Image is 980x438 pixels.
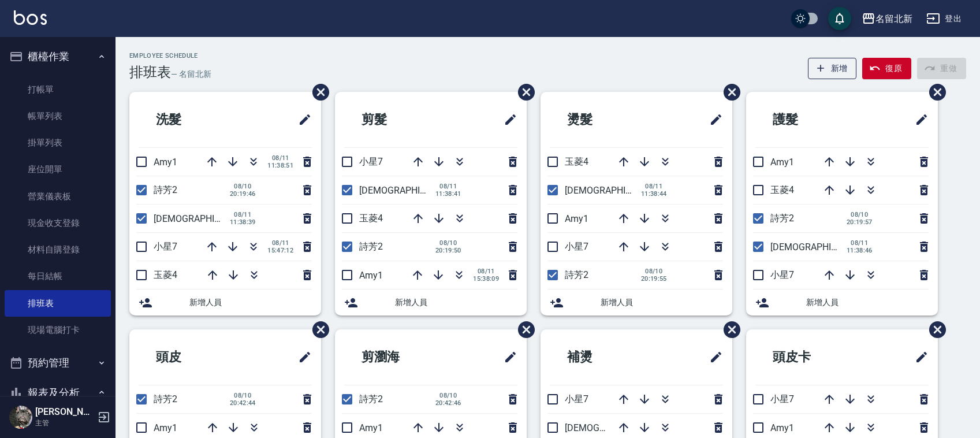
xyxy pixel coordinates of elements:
button: 登出 [922,8,966,29]
span: 刪除班表 [921,313,948,347]
button: 預約管理 [5,348,111,378]
span: Amy1 [770,157,794,168]
span: 15:38:09 [473,275,499,283]
span: 11:38:44 [641,190,667,198]
span: 20:19:46 [230,190,256,198]
div: 新增人員 [335,289,527,315]
span: 修改班表的標題 [497,106,517,133]
span: 玉菱4 [154,269,177,280]
span: [DEMOGRAPHIC_DATA]9 [154,213,254,224]
span: 修改班表的標題 [908,106,929,133]
div: 新增人員 [129,289,321,315]
span: 11:38:41 [435,190,461,198]
span: Amy1 [565,213,588,224]
h2: 剪髮 [344,99,450,140]
span: 08/10 [641,268,667,275]
span: 小星7 [770,394,794,404]
span: [DEMOGRAPHIC_DATA]9 [359,185,460,196]
h2: Employee Schedule [129,52,211,60]
span: 小星7 [154,241,177,252]
a: 每日結帳 [5,263,111,289]
span: 20:19:57 [847,218,873,226]
span: 修改班表的標題 [497,343,517,371]
span: 08/11 [267,154,293,162]
button: save [828,7,851,30]
span: 詩芳2 [770,213,794,224]
div: 新增人員 [541,289,732,315]
span: 新增人員 [806,296,929,309]
span: 08/11 [641,183,667,190]
span: 詩芳2 [154,184,177,195]
a: 材料自購登錄 [5,236,111,263]
span: 修改班表的標題 [291,343,312,371]
h2: 洗髮 [139,99,245,140]
span: 詩芳2 [359,241,383,252]
h2: 護髮 [755,99,862,140]
span: 刪除班表 [304,313,331,347]
span: Amy1 [154,422,177,433]
span: 刪除班表 [715,313,742,347]
span: 11:38:39 [230,218,256,226]
span: 08/11 [847,239,873,247]
div: 新增人員 [746,289,938,315]
span: 修改班表的標題 [291,106,312,133]
a: 現金收支登錄 [5,210,111,236]
h2: 補燙 [550,336,656,378]
button: 報表及分析 [5,378,111,408]
a: 排班表 [5,290,111,317]
span: 08/11 [267,239,293,247]
span: Amy1 [154,157,177,168]
span: 玉菱4 [359,213,383,224]
span: [DEMOGRAPHIC_DATA]9 [770,242,871,253]
span: 修改班表的標題 [702,106,723,133]
a: 帳單列表 [5,103,111,129]
span: 08/11 [435,183,461,190]
span: 20:19:50 [435,247,461,254]
button: 復原 [862,58,911,79]
h3: 排班表 [129,64,171,80]
h2: 頭皮 [139,336,245,378]
span: 玉菱4 [565,156,588,167]
button: 名留北新 [857,7,917,31]
span: 08/10 [847,211,873,218]
span: 15:47:12 [267,247,293,254]
span: 修改班表的標題 [908,343,929,371]
span: 刪除班表 [304,75,331,109]
span: 詩芳2 [565,269,588,280]
a: 打帳單 [5,76,111,103]
img: Logo [14,10,47,25]
h2: 頭皮卡 [755,336,868,378]
span: 11:38:51 [267,162,293,169]
span: 新增人員 [395,296,517,309]
button: 櫃檯作業 [5,42,111,72]
h2: 剪瀏海 [344,336,457,378]
span: 小星7 [565,241,588,252]
span: 08/10 [230,392,256,399]
span: 20:42:46 [435,399,461,407]
span: Amy1 [359,422,383,433]
span: 刪除班表 [509,75,536,109]
span: 刪除班表 [509,313,536,347]
span: 修改班表的標題 [702,343,723,371]
span: 詩芳2 [359,394,383,404]
a: 座位開單 [5,156,111,183]
span: 小星7 [770,269,794,280]
a: 營業儀表板 [5,183,111,210]
span: 08/10 [435,239,461,247]
button: 新增 [808,58,857,79]
span: 小星7 [565,394,588,404]
span: 新增人員 [601,296,723,309]
span: 08/11 [473,268,499,275]
a: 現場電腦打卡 [5,317,111,343]
span: Amy1 [359,270,383,281]
h2: 燙髮 [550,99,656,140]
p: 主管 [35,418,94,428]
span: 20:42:44 [230,399,256,407]
span: 刪除班表 [921,75,948,109]
span: 詩芳2 [154,394,177,404]
img: Person [9,406,32,429]
span: 08/10 [435,392,461,399]
span: 新增人員 [189,296,312,309]
span: Amy1 [770,422,794,433]
span: [DEMOGRAPHIC_DATA]9 [565,185,665,196]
